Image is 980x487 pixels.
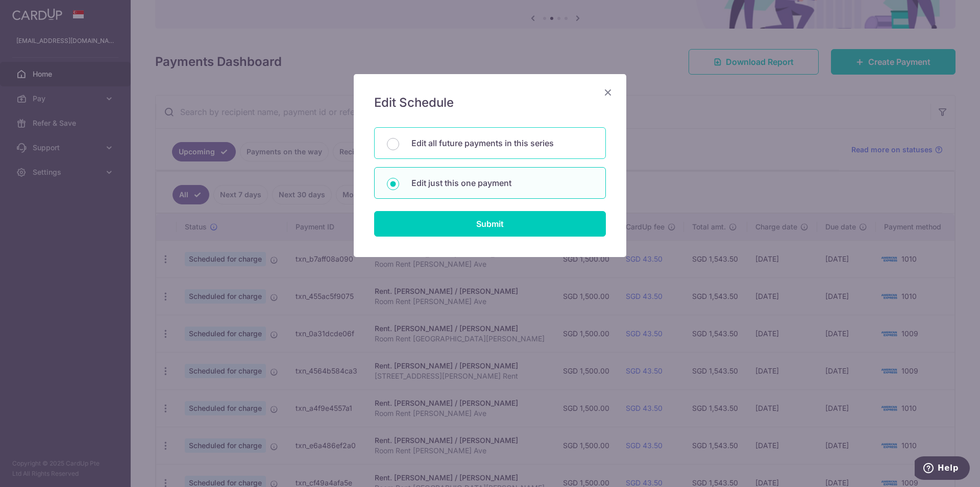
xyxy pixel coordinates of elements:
h5: Edit Schedule [374,95,606,111]
input: Submit [374,211,606,237]
button: Close [602,86,614,99]
p: Edit just this one payment [411,177,593,189]
iframe: Opens a widget where you can find more information [915,456,970,482]
p: Edit all future payments in this series [411,137,593,149]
